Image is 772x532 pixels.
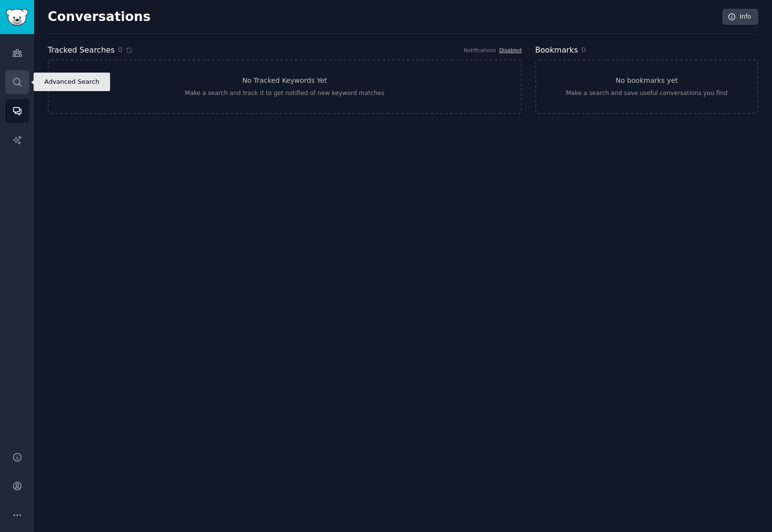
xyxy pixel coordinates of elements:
[464,47,496,54] div: Notifications
[616,76,678,86] h3: No bookmarks yet
[582,46,586,54] span: 0
[48,59,522,114] a: No Tracked Keywords YetMake a search and track it to get notified of new keyword matches
[535,44,578,57] h2: Bookmarks
[48,9,151,25] h2: Conversations
[499,47,522,53] a: Disabled
[118,45,122,55] span: 0
[242,76,327,86] h3: No Tracked Keywords Yet
[185,89,384,98] div: Make a search and track it to get notified of new keyword matches
[566,89,728,98] div: Make a search and save useful conversations you find
[722,9,758,25] a: Info
[6,9,28,26] img: GummySearch logo
[48,44,114,57] h2: Tracked Searches
[535,59,758,114] a: No bookmarks yetMake a search and save useful conversations you find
